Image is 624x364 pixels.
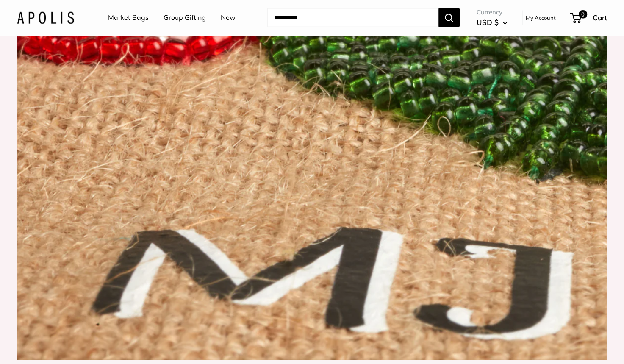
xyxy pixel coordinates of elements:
button: USD $ [477,16,508,29]
a: Market Bags [108,11,149,24]
span: Currency [477,6,508,18]
a: New [221,11,236,24]
a: Group Gifting [164,11,206,24]
button: Search [438,8,460,27]
a: 0 Cart [571,11,607,25]
input: Search... [267,8,438,27]
a: My Account [526,13,556,23]
img: Apolis [17,11,74,24]
span: 0 [579,10,587,19]
span: Cart [593,13,607,22]
span: USD $ [477,18,499,27]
